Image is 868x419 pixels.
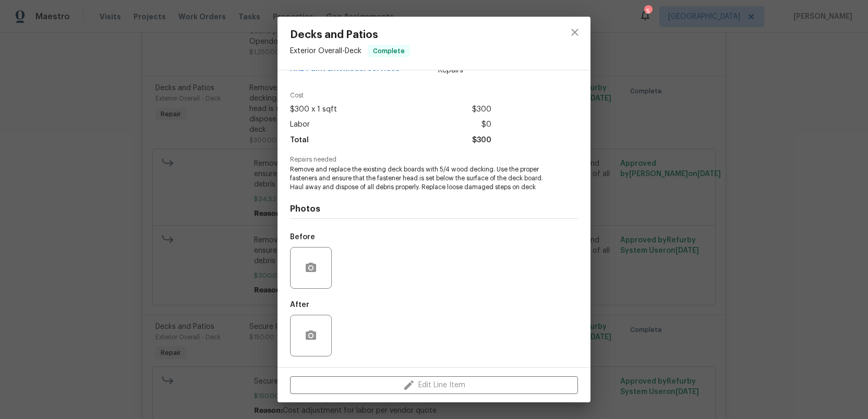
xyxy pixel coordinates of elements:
[290,204,578,214] h4: Photos
[290,165,549,191] span: Remove and replace the existing deck boards with 5/4 wood decking. Use the proper fasteners and e...
[290,301,309,309] h5: After
[644,6,652,17] div: 5
[290,102,337,117] span: $300 x 1 sqft
[369,46,409,56] span: Complete
[290,92,491,99] span: Cost
[481,117,491,132] span: $0
[290,47,361,55] span: Exterior Overall - Deck
[472,102,491,117] span: $300
[290,233,315,241] h5: Before
[472,133,491,148] span: $300
[290,133,309,148] span: Total
[562,20,587,45] button: close
[290,29,410,41] span: Decks and Patios
[438,65,491,76] span: Repairs
[290,117,310,132] span: Labor
[290,156,578,163] span: Repairs needed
